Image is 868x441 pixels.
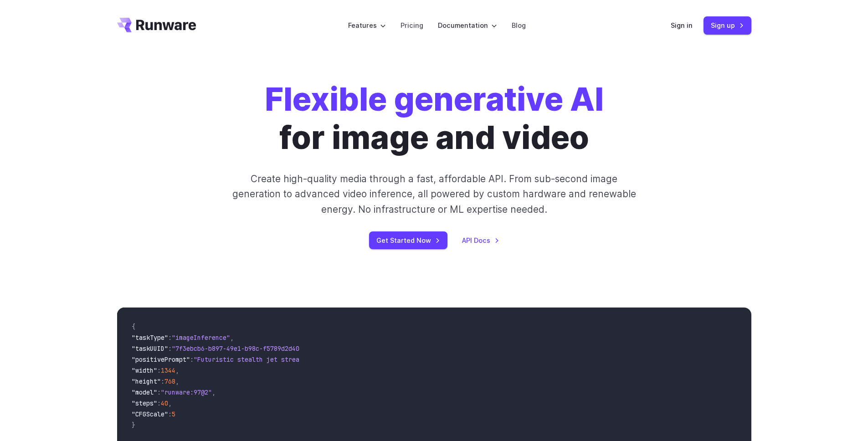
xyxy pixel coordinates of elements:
[132,323,135,331] span: {
[168,333,172,342] span: :
[164,377,175,385] span: 768
[175,377,179,385] span: ,
[132,410,168,418] span: "CFGScale"
[161,366,175,374] span: 1344
[132,421,135,429] span: }
[265,80,604,118] strong: Flexible generative AI
[231,171,637,217] p: Create high-quality media through a fast, affordable API. From sub-second image generation to adv...
[161,399,168,407] span: 40
[132,333,168,342] span: "taskType"
[438,20,497,31] label: Documentation
[168,410,172,418] span: :
[132,399,157,407] span: "steps"
[401,20,423,31] a: Pricing
[157,399,161,407] span: :
[168,344,172,353] span: :
[172,333,230,342] span: "imageInference"
[369,231,447,249] a: Get Started Now
[132,355,190,364] span: "positivePrompt"
[157,388,161,396] span: :
[512,20,526,31] a: Blog
[117,18,196,32] a: Go to /
[348,20,386,31] label: Features
[172,410,175,418] span: 5
[671,20,693,31] a: Sign in
[190,355,194,364] span: :
[132,344,168,353] span: "taskUUID"
[172,344,310,353] span: "7f3ebcb6-b897-49e1-b98c-f5789d2d40d7"
[132,366,157,374] span: "width"
[230,333,234,342] span: ,
[704,16,751,34] a: Sign up
[212,388,216,396] span: ,
[462,235,499,246] a: API Docs
[132,377,161,385] span: "height"
[265,80,604,157] h1: for image and video
[168,399,172,407] span: ,
[175,366,179,374] span: ,
[161,377,164,385] span: :
[132,388,157,396] span: "model"
[161,388,212,396] span: "runware:97@2"
[157,366,161,374] span: :
[194,355,525,364] span: "Futuristic stealth jet streaking through a neon-lit cityscape with glowing purple exhaust"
